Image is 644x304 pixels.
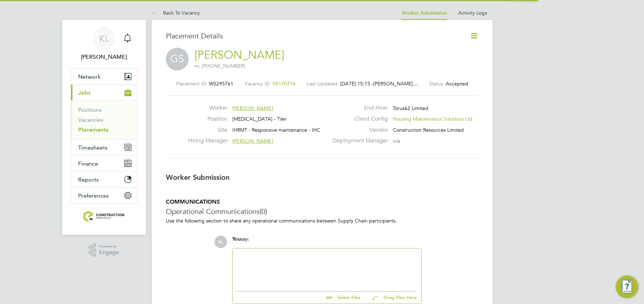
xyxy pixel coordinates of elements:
a: Positions [78,106,102,113]
span: Construction Resources Limited [393,127,464,133]
span: GS [166,48,189,70]
a: [PERSON_NAME] [195,48,284,62]
label: Vendor [328,126,388,134]
button: Network [71,69,137,84]
a: Placements [78,126,108,133]
span: Accepted [446,80,468,87]
span: V0170716 [272,80,296,87]
span: Reports [78,176,99,183]
span: Preferences [78,192,109,199]
span: Housing Maintenance Solutions Ltd [393,116,472,122]
label: Vacancy ID [245,80,270,87]
a: Powered byEngage [89,243,119,257]
button: Timesheets [71,140,137,155]
nav: Main navigation [62,20,146,235]
span: (0) [260,207,267,216]
label: Position [188,115,227,123]
span: Timesheets [78,144,108,151]
label: Last Updated [307,80,337,87]
h3: Placement Details [166,31,459,41]
a: Activity Logs [458,10,487,16]
span: IHRMT - Responsive maintenance - IHC [232,127,320,133]
a: Vacancies [78,116,103,123]
span: [PERSON_NAME]… [373,80,418,87]
label: End Hirer [328,104,388,112]
a: KL[PERSON_NAME] [71,27,137,61]
a: Back To Vacancy [152,10,200,16]
span: Torus62 Limited [393,105,428,111]
button: Reports [71,172,137,187]
label: Status [429,80,443,87]
span: You [232,236,241,242]
button: Finance [71,156,137,171]
label: Worker [188,104,227,112]
button: Engage Resource Center [616,276,638,298]
img: construction-resources-logo-retina.png [83,211,124,222]
label: Site [188,126,227,134]
label: Hiring Manager [188,137,227,145]
span: Engage [99,250,119,256]
span: Powered by [99,243,119,250]
label: Deployment Manager [328,137,388,145]
span: [PERSON_NAME] [232,138,273,144]
label: Placement ID [176,80,206,87]
div: Jobs [71,100,137,139]
span: n/a [393,138,400,144]
label: Client Config [328,115,388,123]
span: Jobs [78,89,91,96]
div: say: [232,236,422,248]
span: WS295761 [209,80,233,87]
a: Worker Submission [402,10,447,16]
button: Preferences [71,188,137,203]
h5: COMMUNICATIONS [166,198,478,206]
h3: Availability [166,196,478,205]
span: Finance [78,160,98,167]
span: [PERSON_NAME] [232,105,273,111]
button: Jobs [71,85,137,100]
a: Go to home page [71,211,137,222]
span: Network [78,73,101,80]
span: KL [215,236,227,248]
h3: Operational Communications [166,207,478,216]
span: KL [99,34,109,43]
span: Kate Lomax [71,53,137,61]
b: Worker Submission [166,173,229,182]
span: [MEDICAL_DATA] - Tiler [232,116,287,122]
span: m: [PHONE_NUMBER] [195,63,245,69]
span: [DATE] 15:15 - [340,80,373,87]
p: Use the following section to share any operational communications between Supply Chain participants. [166,217,478,224]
